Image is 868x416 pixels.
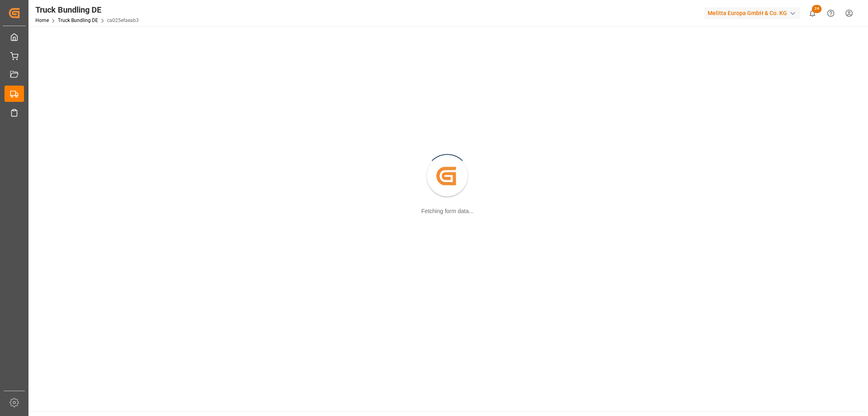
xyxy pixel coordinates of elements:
[58,18,98,23] a: Truck Bundling DE
[35,4,139,16] div: Truck Bundling DE
[704,7,800,19] div: Melitta Europa GmbH & Co. KG
[421,207,473,216] div: Fetching form data...
[35,18,49,23] a: Home
[704,5,803,21] button: Melitta Europa GmbH & Co. KG
[812,5,822,13] span: 24
[822,4,840,22] button: Help Center
[803,4,822,22] button: show 24 new notifications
